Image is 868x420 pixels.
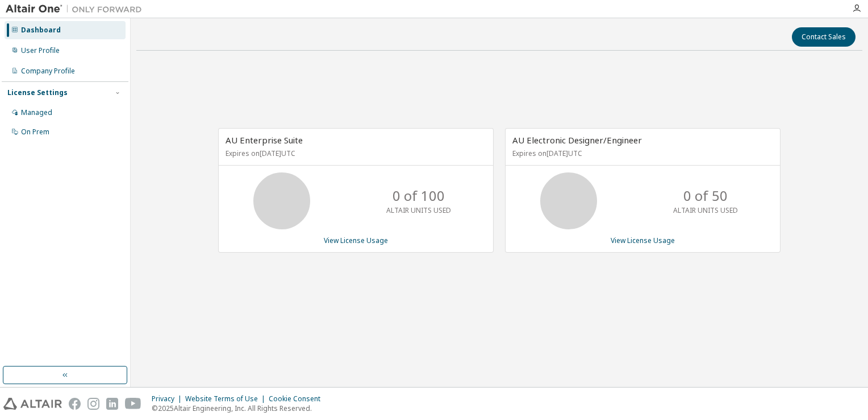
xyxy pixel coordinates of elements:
div: Cookie Consent [269,394,327,403]
img: youtube.svg [125,398,141,410]
div: Managed [21,108,52,117]
a: View License Usage [324,236,388,245]
a: View License Usage [611,236,675,245]
img: instagram.svg [87,398,99,410]
span: AU Enterprise Suite [226,134,303,146]
p: ALTAIR UNITS USED [673,205,738,215]
div: Website Terms of Use [185,394,269,403]
p: 0 of 100 [393,186,445,205]
div: License Settings [7,88,68,97]
p: Expires on [DATE] UTC [512,149,770,158]
span: AU Electronic Designer/Engineer [512,134,642,146]
div: Company Profile [21,67,75,76]
img: linkedin.svg [106,398,118,410]
img: Altair One [6,3,148,15]
img: facebook.svg [69,398,81,410]
button: Contact Sales [792,27,856,47]
p: 0 of 50 [683,186,728,205]
div: Privacy [152,394,185,403]
div: User Profile [21,46,60,55]
p: © 2025 Altair Engineering, Inc. All Rights Reserved. [152,403,327,413]
p: Expires on [DATE] UTC [226,149,483,158]
img: altair_logo.svg [3,398,62,410]
p: ALTAIR UNITS USED [386,205,451,215]
div: On Prem [21,127,49,137]
div: Dashboard [21,26,61,35]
